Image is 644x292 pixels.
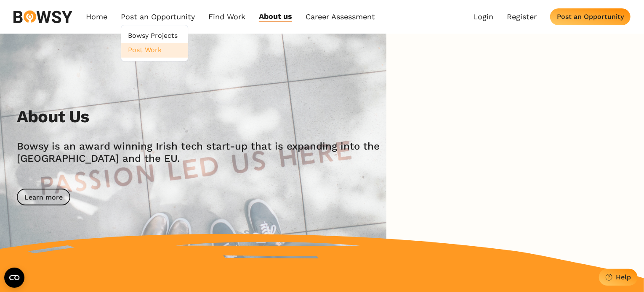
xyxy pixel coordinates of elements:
button: Help [599,269,638,286]
div: Learn more [24,193,63,201]
button: Open CMP widget [4,268,24,288]
a: Register [507,12,537,21]
a: Bowsy Projects [121,29,188,43]
a: Home [86,12,107,21]
a: Post Work [121,43,188,58]
div: Help [616,273,631,281]
button: Post an Opportunity [550,8,631,25]
h2: About Us [17,107,89,127]
button: Learn more [17,189,70,205]
a: Career Assessment [306,12,375,21]
div: Post an Opportunity [557,13,624,21]
h2: Bowsy is an award winning Irish tech start-up that is expanding into the [GEOGRAPHIC_DATA] and th... [17,140,414,165]
a: Login [473,12,493,21]
img: svg%3e [13,11,72,23]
